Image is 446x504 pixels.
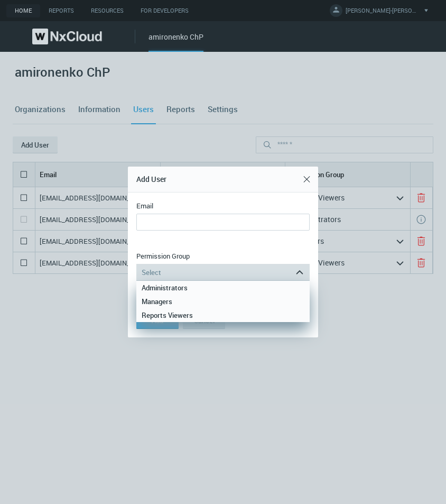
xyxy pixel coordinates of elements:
[298,171,315,188] button: Close
[136,174,166,184] span: Add User
[136,201,153,212] label: Email
[136,251,190,262] label: Permission Group
[142,295,304,308] div: Managers
[142,281,304,295] div: Administrators
[136,264,295,281] div: Select
[142,308,304,322] div: Reports Viewers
